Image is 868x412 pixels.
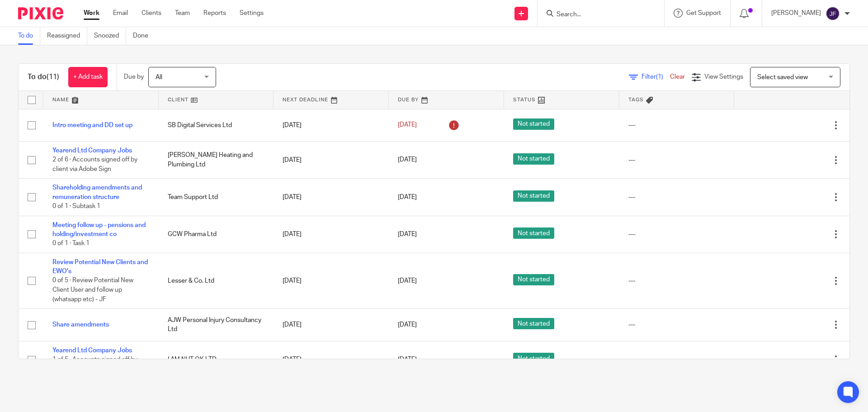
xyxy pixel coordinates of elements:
td: AJW Personal Injury Consultancy Ltd [159,309,274,341]
td: [DATE] [274,341,389,378]
span: Tags [628,97,644,102]
span: [DATE] [398,356,417,363]
td: Team Support Ltd [159,179,274,216]
input: Search [556,11,637,19]
span: [DATE] [398,322,417,328]
span: [DATE] [398,231,417,237]
span: 0 of 1 · Task 1 [52,240,90,246]
span: [DATE] [398,157,417,163]
span: Not started [513,274,554,285]
div: --- [628,320,726,329]
span: All [156,74,162,81]
div: --- [628,193,726,202]
span: Select saved view [757,74,808,81]
a: Reassigned [47,27,87,45]
td: GCW Pharma Ltd [159,216,274,253]
span: Not started [513,190,554,202]
span: 0 of 1 · Subtask 1 [52,203,100,209]
span: (11) [47,73,59,81]
a: Intro meeting and DD set up [52,122,132,128]
a: To do [18,27,40,45]
a: Share amendments [52,322,109,328]
a: Email [113,9,128,18]
span: 2 of 6 · Accounts signed off by client via Adobe Sign [52,157,137,173]
a: Clients [142,9,161,18]
div: --- [628,121,726,130]
span: 0 of 5 · Review Potential New Client User and follow up (whatsapp etc) - JF [52,278,133,303]
span: Not started [513,318,554,329]
div: --- [628,276,726,285]
td: SB Digital Services Ltd [159,109,274,141]
td: [DATE] [274,253,389,308]
a: Team [175,9,190,18]
span: Filter [642,74,670,80]
div: --- [628,230,726,239]
a: Work [84,9,99,18]
a: + Add task [68,67,108,87]
span: [DATE] [398,278,417,284]
span: [DATE] [398,194,417,200]
td: [DATE] [274,141,389,178]
td: I AM NUT OK LTD [159,341,274,378]
a: Settings [240,9,264,18]
a: Yearend Ltd Company Jobs [52,347,132,354]
td: Lesser & Co. Ltd [159,253,274,308]
span: Get Support [686,10,721,16]
img: Pixie [18,7,63,19]
a: Meeting follow up - pensions and holding/investment co [52,222,146,237]
td: [DATE] [274,309,389,341]
span: (1) [656,74,663,80]
a: Snoozed [94,27,126,45]
div: --- [628,355,726,364]
a: Clear [670,74,685,80]
span: 1 of 5 · Accounts signed off by client via Adobe Sign [52,356,137,372]
span: Not started [513,353,554,364]
a: Review Potential New Clients and EWO's [52,259,148,275]
span: View Settings [704,74,743,80]
img: svg%3E [826,6,840,21]
td: [DATE] [274,179,389,216]
p: Due by [124,72,144,81]
span: Not started [513,153,554,165]
a: Reports [203,9,226,18]
span: Not started [513,227,554,239]
a: Done [133,27,155,45]
span: [DATE] [398,122,417,128]
td: [DATE] [274,109,389,141]
span: Not started [513,118,554,130]
td: [DATE] [274,216,389,253]
h1: To do [28,72,59,82]
div: --- [628,156,726,165]
a: Shareholding amendments and remuneration structure [52,185,142,200]
a: Yearend Ltd Company Jobs [52,147,132,154]
td: [PERSON_NAME] Heating and Plumbing Ltd [159,141,274,178]
p: [PERSON_NAME] [771,9,821,18]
